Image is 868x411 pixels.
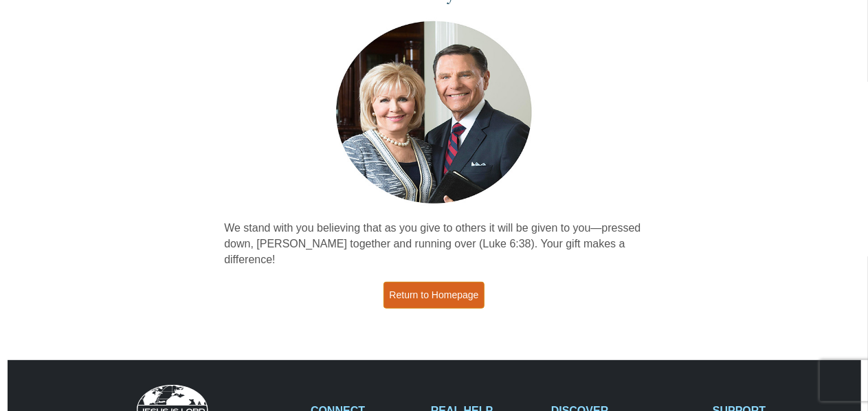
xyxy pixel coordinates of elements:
img: Kenneth and Gloria [333,18,535,207]
a: Return to Homepage [383,282,485,309]
p: We stand with you believing that as you give to others it will be given to you—pressed down, [PER... [224,221,644,268]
